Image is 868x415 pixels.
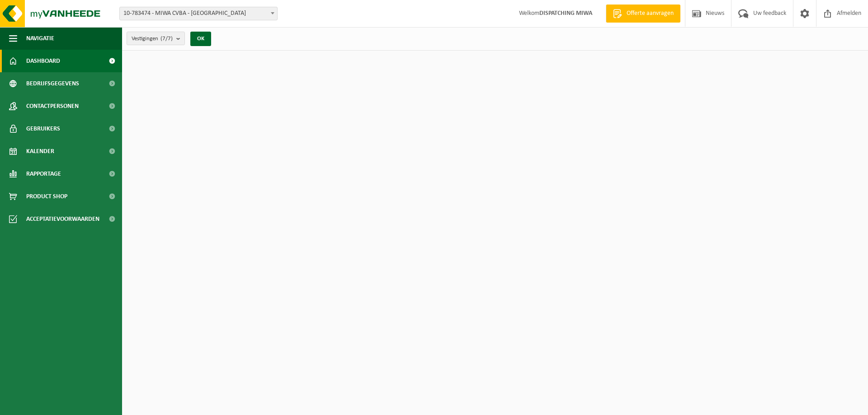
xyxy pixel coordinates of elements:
[160,36,173,42] count: (7/7)
[26,117,60,140] span: Gebruikers
[26,95,79,117] span: Contactpersonen
[119,7,278,20] span: 10-783474 - MIWA CVBA - SINT-NIKLAAS
[26,50,60,72] span: Dashboard
[26,163,61,185] span: Rapportage
[127,32,185,45] button: Vestigingen(7/7)
[539,10,592,17] strong: DISPATCHING MIWA
[132,32,173,46] span: Vestigingen
[120,7,277,20] span: 10-783474 - MIWA CVBA - SINT-NIKLAAS
[26,208,99,230] span: Acceptatievoorwaarden
[26,185,67,208] span: Product Shop
[624,9,676,18] span: Offerte aanvragen
[26,72,79,95] span: Bedrijfsgegevens
[26,140,54,163] span: Kalender
[606,5,680,23] a: Offerte aanvragen
[190,32,211,46] button: OK
[26,27,54,50] span: Navigatie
